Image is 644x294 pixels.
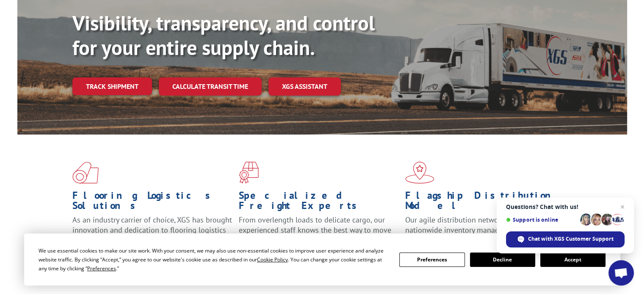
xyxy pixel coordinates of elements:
b: Visibility, transparency, and control for your entire supply chain. [72,10,375,60]
img: xgs-icon-total-supply-chain-intelligence-red [72,162,99,184]
p: From overlength loads to delicate cargo, our experienced staff knows the best way to move your fr... [239,215,399,253]
div: Open chat [608,260,634,286]
span: Our agile distribution network gives you nationwide inventory management on demand. [405,215,561,235]
span: Close chat [617,202,627,212]
img: xgs-icon-focused-on-flooring-red [239,162,259,184]
div: We use essential cookies to make our site work. With your consent, we may also use non-essential ... [39,246,389,273]
span: As an industry carrier of choice, XGS has brought innovation and dedication to flooring logistics... [72,215,232,245]
a: Track shipment [72,77,152,95]
div: Cookie Consent Prompt [24,234,620,286]
span: Preferences [87,265,116,272]
img: xgs-icon-flagship-distribution-model-red [405,162,434,184]
a: XGS ASSISTANT [268,77,341,96]
span: Cookie Policy [257,256,288,263]
h1: Flagship Distribution Model [405,190,565,215]
h1: Flooring Logistics Solutions [72,190,232,215]
button: Decline [470,253,535,267]
a: Calculate transit time [159,77,262,96]
span: Support is online [506,217,577,223]
button: Preferences [399,253,464,267]
h1: Specialized Freight Experts [239,190,399,215]
span: Questions? Chat with us! [506,203,625,210]
span: Chat with XGS Customer Support [528,235,614,243]
div: Chat with XGS Customer Support [506,231,625,247]
button: Accept [540,253,605,267]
